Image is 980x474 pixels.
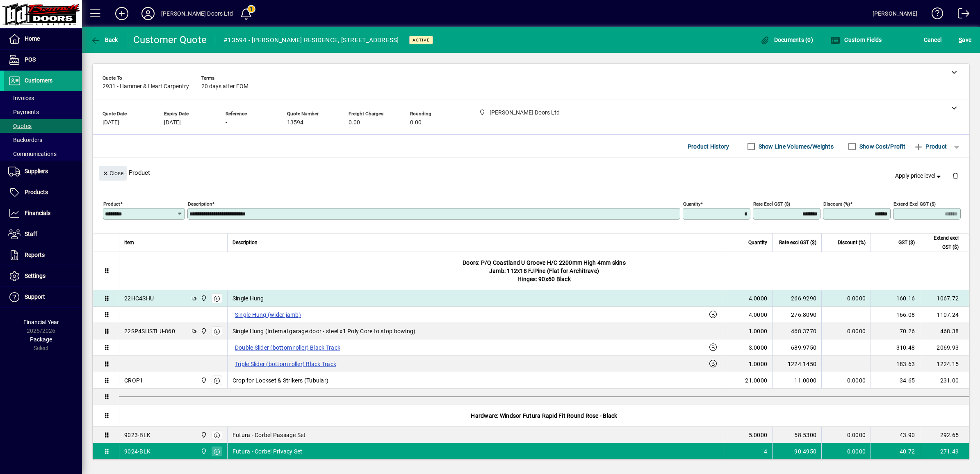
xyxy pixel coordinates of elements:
div: [PERSON_NAME] Doors Ltd [161,7,233,20]
span: Description [232,238,258,247]
label: Single Hung (wider jamb) [232,310,303,320]
div: 266.9290 [777,294,816,302]
div: Doors: P/Q Coastland U Groove H/C 2200mm High 4mm skins Jamb: 112x18 FJPine (Flat for Architrave)... [119,252,969,290]
td: 2069.93 [920,339,969,356]
span: 1.0000 [749,360,768,368]
td: 70.26 [871,323,920,339]
td: 34.65 [871,372,920,389]
span: Settings [25,272,46,279]
span: 3.0000 [749,343,768,352]
span: Futura - Corbel Passage Set [232,431,306,439]
span: 0.00 [410,119,422,126]
div: 276.8090 [777,311,816,319]
a: Financials [4,203,82,224]
mat-label: Extend excl GST ($) [893,201,936,207]
mat-label: Product [103,201,120,207]
button: Custom Fields [828,32,884,47]
span: Back [91,37,118,43]
td: 166.08 [871,307,920,323]
span: S [959,37,962,43]
span: POS [25,56,36,63]
span: Bennett Doors Ltd [198,327,208,336]
span: Custom Fields [830,37,882,43]
button: Documents (0) [758,32,815,47]
div: 689.9750 [777,343,816,352]
span: Discount (%) [838,238,866,247]
span: Package [30,336,52,343]
div: Customer Quote [133,33,207,46]
td: 271.49 [920,443,969,460]
span: 2931 - Hammer & Heart Carpentry [103,83,189,90]
div: 1224.1450 [777,360,816,368]
button: Product [909,139,951,154]
span: ave [959,33,971,46]
span: Rate excl GST ($) [779,238,816,247]
div: 22SP4SHSTLU-860 [124,327,175,335]
button: Apply price level [892,169,946,183]
td: 1067.72 [920,290,969,307]
div: Product [93,158,969,188]
button: Close [99,166,127,181]
td: 1107.24 [920,307,969,323]
a: Communications [4,147,82,161]
span: 4.0000 [749,311,768,319]
div: 11.0000 [777,376,816,385]
span: Crop for Lockset & Strikers (Tubular) [232,376,328,385]
span: 1.0000 [749,327,768,335]
div: 90.4950 [777,447,816,456]
span: Product [914,140,947,153]
span: 0.00 [349,119,360,126]
button: Cancel [922,32,944,47]
div: Hardware: Windsor Futura Rapid Fit Round Rose - Black [119,405,969,426]
a: Support [4,287,82,307]
span: 4.0000 [749,294,768,302]
td: 160.16 [871,290,920,307]
span: Close [102,167,123,180]
mat-label: Description [188,201,212,207]
td: 292.65 [920,427,969,443]
button: Add [109,6,135,21]
td: 40.72 [871,443,920,460]
span: Payments [8,109,39,115]
span: Financial Year [23,319,59,325]
span: Bennett Doors Ltd [198,376,208,385]
span: 13594 [287,119,303,126]
a: Reports [4,245,82,266]
div: 22HC4SHU [124,294,154,302]
div: [PERSON_NAME] [873,7,917,20]
span: Quotes [8,123,32,129]
button: Product History [684,139,733,154]
span: 4 [764,447,767,456]
td: 43.90 [871,427,920,443]
mat-label: Rate excl GST ($) [753,201,790,207]
a: Invoices [4,91,82,105]
span: Single Hung [232,294,264,302]
div: 9023-BLK [124,431,150,439]
td: 0.0000 [821,323,871,339]
app-page-header-button: Back [82,32,127,47]
span: 20 days after EOM [201,83,248,90]
a: Backorders [4,133,82,147]
span: Bennett Doors Ltd [198,294,208,303]
span: Bennett Doors Ltd [198,430,208,440]
div: 58.5300 [777,431,816,439]
span: Reports [25,252,45,258]
div: #13594 - [PERSON_NAME] RESIDENCE, [STREET_ADDRESS] [223,34,399,47]
a: Settings [4,266,82,286]
span: Communications [8,151,57,157]
button: Back [89,32,120,47]
label: Show Line Volumes/Weights [757,142,834,151]
span: 5.0000 [749,431,768,439]
span: Item [124,238,134,247]
span: Home [25,35,40,42]
a: Quotes [4,119,82,133]
span: Bennett Doors Ltd [198,447,208,456]
span: Backorders [8,137,42,143]
a: Logout [952,2,970,28]
td: 183.63 [871,356,920,372]
span: Single Hung (Internal garage door - steel x1 Poly Core to stop bowing) [232,327,416,335]
button: Profile [135,6,161,21]
span: Financials [25,210,50,216]
button: Save [957,32,973,47]
span: Apply price level [895,172,943,180]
